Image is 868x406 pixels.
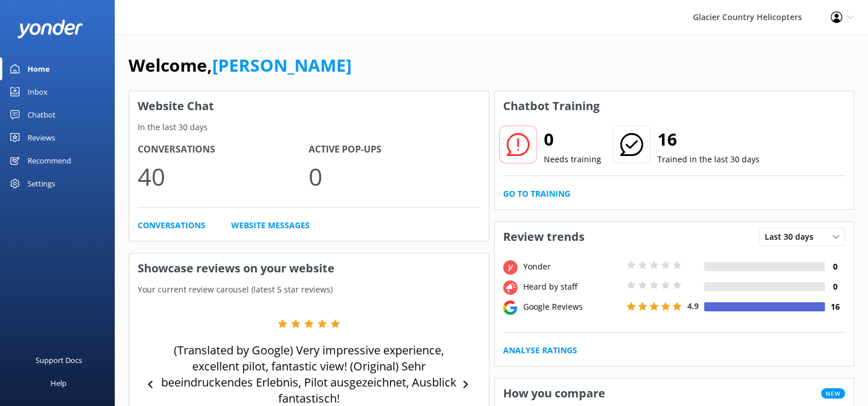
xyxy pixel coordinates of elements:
h3: Showcase reviews on your website [129,253,489,283]
h4: Active Pop-ups [309,142,480,157]
a: Conversations [138,219,205,232]
p: 0 [309,157,480,196]
div: Heard by staff [520,280,624,293]
div: Help [50,372,67,395]
h2: 16 [657,126,760,153]
h4: 16 [825,300,845,313]
h4: 0 [825,260,845,273]
h3: Review trends [495,222,593,252]
div: Google Reviews [520,300,624,313]
div: Reviews [28,126,55,149]
div: Chatbot [28,103,56,126]
p: 40 [138,157,309,196]
div: Inbox [28,80,48,103]
span: New [821,388,845,399]
p: In the last 30 days [129,121,489,134]
h1: Welcome, [129,52,352,79]
div: Settings [28,172,55,195]
div: Recommend [28,149,71,172]
span: 4.9 [687,300,699,311]
p: Your current review carousel (latest 5 star reviews) [129,283,489,296]
h4: 0 [825,280,845,293]
img: yonder-white-logo.png [17,19,83,38]
a: Website Messages [231,219,310,232]
a: [PERSON_NAME] [212,53,352,77]
h4: Conversations [138,142,309,157]
a: Analyse Ratings [503,344,577,357]
div: Support Docs [36,349,82,372]
h3: Chatbot Training [495,91,608,121]
span: Last 30 days [765,231,820,243]
a: Go to Training [503,188,570,200]
h2: 0 [544,126,601,153]
div: Home [28,57,50,80]
p: Needs training [544,153,601,166]
h3: Website Chat [129,91,489,121]
p: Trained in the last 30 days [657,153,760,166]
div: Yonder [520,260,624,273]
